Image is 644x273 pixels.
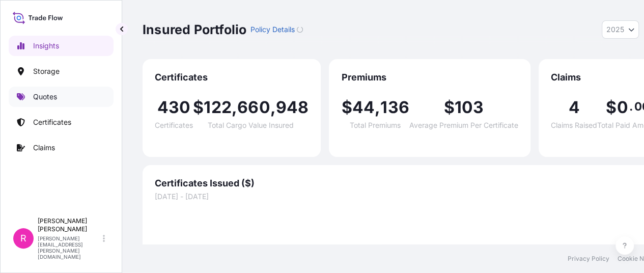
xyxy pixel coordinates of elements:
span: 0 [617,99,628,116]
span: 103 [455,99,484,116]
button: Year Selector [602,20,639,39]
a: Claims [9,138,114,158]
span: , [375,99,380,116]
p: Insured Portfolio [143,21,246,38]
span: , [270,99,276,116]
span: . [629,102,633,111]
a: Certificates [9,112,114,132]
span: $ [606,99,617,116]
a: Storage [9,61,114,81]
div: Loading [297,26,303,33]
span: 136 [380,99,409,116]
p: [PERSON_NAME][EMAIL_ADDRESS][PERSON_NAME][DOMAIN_NAME] [38,235,101,260]
p: Certificates [33,117,71,127]
span: $ [443,99,454,116]
a: Quotes [9,87,114,107]
span: 44 [352,99,375,116]
span: Total Cargo Value Insured [208,122,294,129]
span: Certificates [155,71,309,84]
p: [PERSON_NAME] [PERSON_NAME] [38,217,101,233]
span: 430 [157,99,191,116]
button: Loading [297,21,303,38]
span: Premiums [341,71,518,84]
a: Privacy Policy [568,255,609,263]
span: , [232,99,237,116]
p: Claims [33,143,55,153]
p: Insights [33,41,59,51]
span: Average Premium Per Certificate [409,122,518,129]
span: R [20,233,26,243]
span: 948 [276,99,309,116]
p: Policy Details [250,24,295,35]
span: $ [193,99,204,116]
span: 2025 [606,24,624,35]
span: $ [341,99,352,116]
span: Certificates [155,122,193,129]
p: Quotes [33,92,57,102]
span: Claims Raised [551,122,597,129]
a: Insights [9,36,114,56]
span: 660 [237,99,270,116]
p: Storage [33,66,60,76]
span: Total Premiums [350,122,401,129]
span: 122 [204,99,232,116]
span: 4 [568,99,579,116]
